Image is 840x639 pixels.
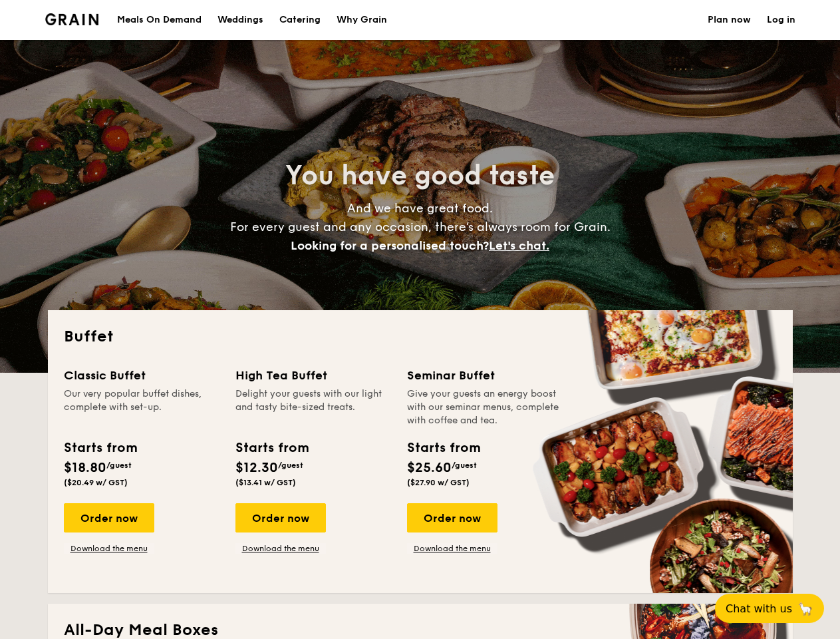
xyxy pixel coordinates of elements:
span: Chat with us [726,602,792,615]
span: $18.80 [64,460,106,476]
span: You have good taste [285,160,555,192]
div: Order now [235,503,326,532]
span: Looking for a personalised touch? [291,238,489,253]
a: Download the menu [64,543,154,554]
div: Delight your guests with our light and tasty bite-sized treats. [235,387,391,427]
span: ($20.49 w/ GST) [64,478,128,487]
a: Download the menu [235,543,326,554]
a: Logotype [45,13,99,25]
span: 🦙 [797,601,813,616]
div: High Tea Buffet [235,366,391,385]
button: Chat with us🦙 [715,594,824,623]
div: Our very popular buffet dishes, complete with set-up. [64,387,219,427]
div: Give your guests an energy boost with our seminar menus, complete with coffee and tea. [407,387,563,427]
div: Order now [407,503,497,532]
div: Starts from [235,438,308,458]
span: /guest [278,461,303,470]
span: $25.60 [407,460,452,476]
span: ($13.41 w/ GST) [235,478,296,487]
div: Order now [64,503,154,532]
a: Download the menu [407,543,497,554]
span: ($27.90 w/ GST) [407,478,470,487]
span: And we have great food. For every guest and any occasion, there’s always room for Grain. [230,201,611,253]
div: Classic Buffet [64,366,219,385]
div: Starts from [64,438,136,458]
span: /guest [452,461,477,470]
img: Grain [45,13,99,25]
h2: Buffet [64,326,777,347]
div: Seminar Buffet [407,366,563,385]
span: $12.30 [235,460,278,476]
div: Starts from [407,438,480,458]
span: Let's chat. [489,238,549,253]
span: /guest [106,461,132,470]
